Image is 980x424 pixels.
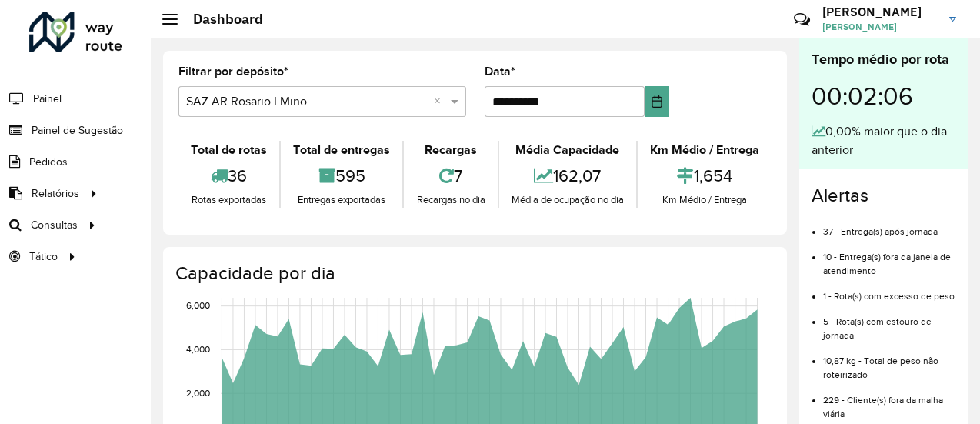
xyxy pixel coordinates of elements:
[434,92,447,111] span: Clear all
[642,141,768,159] div: Km Médio / Entrega
[29,249,58,265] span: Tático
[186,301,210,311] text: 6,000
[822,5,938,19] h3: [PERSON_NAME]
[175,262,772,285] h4: Capacidade por dia
[178,11,263,28] h2: Dashboard
[822,20,938,34] span: [PERSON_NAME]
[823,303,956,342] li: 5 - Rota(s) com estouro de jornada
[285,192,398,208] div: Entregas exportadas
[186,345,210,355] text: 4,000
[186,388,210,398] text: 2,000
[812,70,956,122] div: 00:02:06
[178,62,288,81] label: Filtrar por depósito
[182,192,275,208] div: Rotas exportadas
[642,159,768,192] div: 1,654
[408,192,493,208] div: Recargas no dia
[285,141,398,159] div: Total de entregas
[823,213,956,239] li: 37 - Entrega(s) após jornada
[32,122,123,139] span: Painel de Sugestão
[812,122,956,159] div: 0,00% maior que o dia anterior
[503,192,632,208] div: Média de ocupação no dia
[823,382,956,421] li: 229 - Cliente(s) fora da malha viária
[408,159,493,192] div: 7
[408,141,493,159] div: Recargas
[503,141,632,159] div: Média Capacidade
[33,91,62,107] span: Painel
[812,49,956,70] div: Tempo médio por rota
[31,217,78,233] span: Consultas
[182,141,275,159] div: Total de rotas
[29,154,68,170] span: Pedidos
[823,342,956,382] li: 10,87 kg - Total de peso não roteirizado
[485,62,515,81] label: Data
[642,192,768,208] div: Km Médio / Entrega
[823,278,956,303] li: 1 - Rota(s) com excesso de peso
[812,185,956,207] h4: Alertas
[285,159,398,192] div: 595
[645,86,669,117] button: Choose Date
[182,159,275,192] div: 36
[823,239,956,278] li: 10 - Entrega(s) fora da janela de atendimento
[503,159,632,192] div: 162,07
[785,3,818,36] a: Contato Rápido
[32,185,79,202] span: Relatórios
